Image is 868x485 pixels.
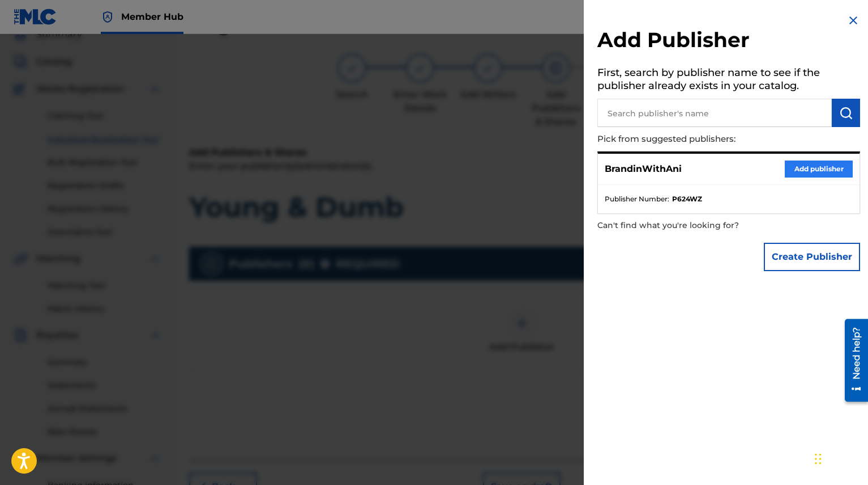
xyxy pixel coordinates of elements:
[815,442,822,476] div: Drag
[597,214,796,237] p: Can't find what you're looking for?
[121,10,183,23] span: Member Hub
[811,431,868,485] iframe: Chat Widget
[597,27,860,56] h2: Add Publisher
[785,161,853,178] button: Add publisher
[101,10,114,24] img: Top Rightsholder
[839,106,853,120] img: Search Works
[672,194,702,204] strong: P624WZ
[764,243,860,271] button: Create Publisher
[597,63,860,99] h5: First, search by publisher name to see if the publisher already exists in your catalog.
[836,315,868,406] iframe: Resource Center
[597,99,832,127] input: Search publisher's name
[605,162,682,176] p: BrandinWithAni
[605,194,669,204] span: Publisher Number :
[14,9,57,25] img: MLC Logo
[597,127,796,151] p: Pick from suggested publishers:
